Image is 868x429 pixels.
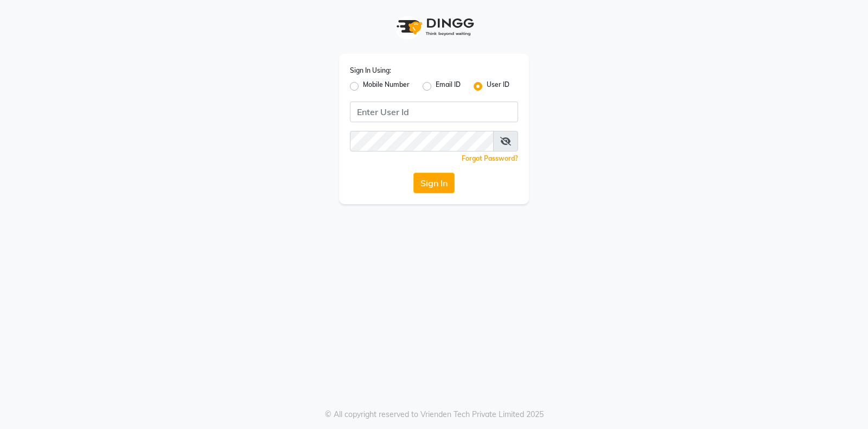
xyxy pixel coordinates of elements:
label: Mobile Number [363,80,410,93]
label: Sign In Using: [350,66,391,75]
label: Email ID [436,80,461,93]
button: Sign In [413,173,455,193]
input: Username [350,102,518,122]
img: logo1.svg [391,11,477,43]
a: Forgot Password? [462,154,518,162]
input: Username [350,131,494,152]
label: User ID [487,80,509,93]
